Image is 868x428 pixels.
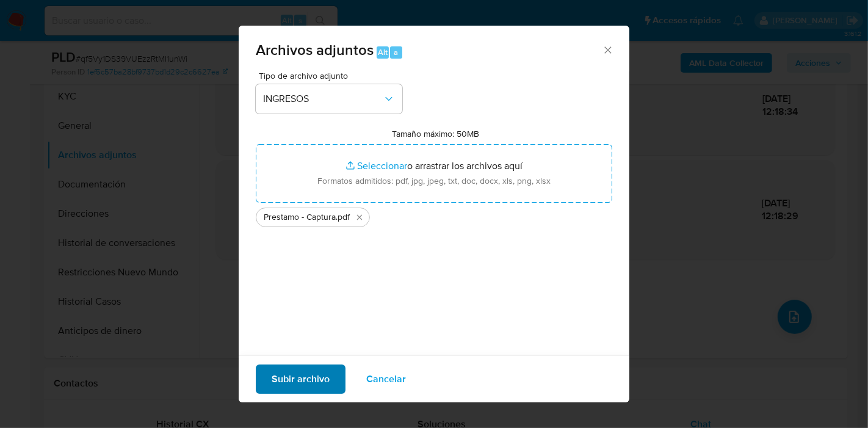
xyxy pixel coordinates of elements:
[256,203,612,227] ul: Archivos seleccionados
[378,46,388,58] span: Alt
[263,93,383,105] span: INGRESOS
[350,365,422,394] button: Cancelar
[602,44,613,55] button: Cerrar
[256,39,374,60] span: Archivos adjuntos
[256,365,345,394] button: Subir archivo
[264,211,336,223] span: Prestamo - Captura
[336,211,350,223] span: .pdf
[352,210,367,225] button: Eliminar Prestamo - Captura.pdf
[256,84,402,114] button: INGRESOS
[394,46,398,58] span: a
[259,71,405,80] span: Tipo de archivo adjunto
[366,366,406,393] span: Cancelar
[272,366,330,393] span: Subir archivo
[392,128,480,139] label: Tamaño máximo: 50MB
